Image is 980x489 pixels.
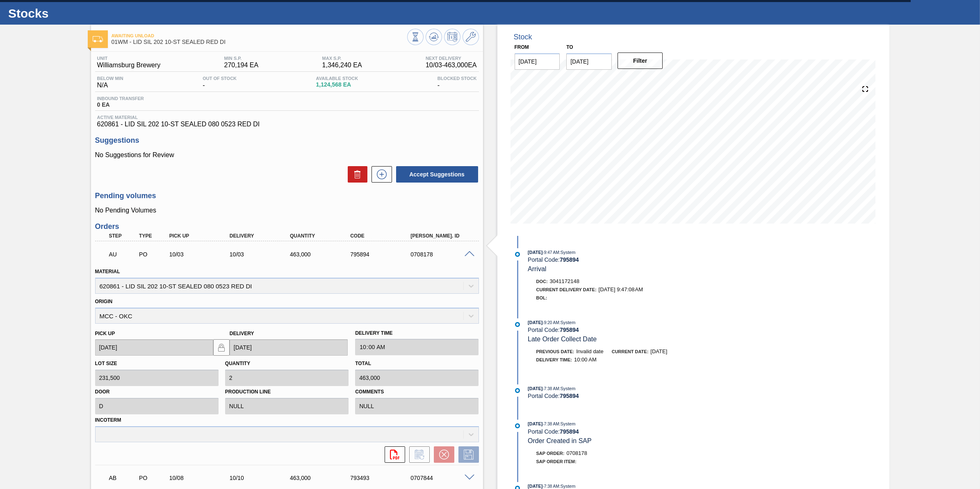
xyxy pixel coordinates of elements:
div: Pick up [167,233,236,239]
span: 0708178 [566,450,587,456]
span: [DATE] [528,250,542,255]
span: 10/03 - 463,000 EA [426,62,477,69]
label: Lot size [95,361,117,366]
span: Doc: [536,279,548,284]
p: AU [109,251,137,258]
label: Total [355,361,371,366]
h3: Pending volumes [95,192,479,200]
span: : System [559,484,576,489]
div: Portal Code: [528,393,722,399]
label: Door [95,386,219,398]
div: Accept Suggestions [392,165,479,183]
span: Order Created in SAP [528,437,592,444]
span: Unit [97,56,161,61]
input: mm/dd/yyyy [95,339,213,356]
span: [DATE] [528,484,542,489]
div: Inform order change [405,446,430,463]
div: Quantity [288,233,356,239]
img: locked [217,343,226,352]
div: 795894 [348,251,417,258]
span: 270,194 EA [224,62,259,69]
img: atual [515,388,520,393]
span: MIN S.P. [224,56,259,61]
p: AB [109,475,137,481]
div: Portal Code: [528,327,722,333]
img: Ícone [93,36,103,42]
button: Schedule Inventory [444,29,460,45]
div: 463,000 [288,475,356,481]
span: [DATE] 9:47:08 AM [599,286,643,292]
span: : System [559,421,576,426]
div: - [201,76,239,89]
div: Delivery [228,233,296,239]
label: Production Line [225,386,349,398]
div: 0707844 [408,475,477,481]
span: : System [559,386,576,391]
div: 10/03/2025 [167,251,236,258]
span: Out Of Stock [203,76,237,81]
div: 10/10/2025 [228,475,296,481]
span: - 9:47 AM [543,250,559,255]
label: Comments [355,386,479,398]
span: MAX S.P. [322,56,362,61]
div: 793493 [348,475,417,481]
strong: 795894 [560,428,579,435]
span: Current Delivery Date: [536,287,597,292]
span: Below Min [97,76,123,81]
img: atual [515,322,520,327]
div: 10/08/2025 [167,475,236,481]
button: Update Chart [426,29,442,45]
div: 463,000 [288,251,356,258]
p: No Suggestions for Review [95,151,479,159]
input: mm/dd/yyyy [566,53,612,70]
span: Arrival [528,265,546,272]
h3: Suggestions [95,136,479,145]
div: Portal Code: [528,256,722,263]
img: atual [515,423,520,428]
span: Current Date: [612,349,649,354]
label: Material [95,269,120,274]
span: [DATE] [528,320,542,325]
span: BOL: [536,295,547,300]
button: Filter [618,53,663,69]
span: Previous Date: [536,349,574,354]
span: Available Stock [316,76,358,81]
div: Stock [514,33,532,41]
label: Delivery [230,331,254,336]
div: Save Order [454,446,479,463]
label: Delivery Time [355,327,479,339]
label: to [566,44,573,50]
span: 0 EA [97,102,144,108]
span: - 9:20 AM [543,320,559,325]
div: Portal Code: [528,428,722,435]
label: Pick up [95,331,115,336]
span: 01WM - LID SIL 202 10-ST SEALED RED DI [112,39,407,45]
button: Stocks Overview [407,29,424,45]
span: 1,346,240 EA [322,62,362,69]
span: Active Material [97,115,477,120]
div: 0708178 [408,251,477,258]
button: Go to Master Data / General [463,29,479,45]
span: 3041172148 [550,278,579,284]
div: 10/03/2025 [228,251,296,258]
span: : System [559,250,576,255]
div: Awaiting Billing [107,469,139,487]
span: Delivery Time : [536,357,572,362]
img: atual [515,252,520,257]
div: - [435,76,479,89]
h1: Stocks [8,9,154,18]
div: Open PDF file [381,446,405,463]
strong: 795894 [560,327,579,333]
input: mm/dd/yyyy [230,339,348,356]
h3: Orders [95,222,479,231]
span: [DATE] [528,386,542,391]
div: Step [107,233,139,239]
div: Awaiting Unload [107,245,139,263]
div: Type [137,233,169,239]
button: Accept Suggestions [396,166,478,183]
span: 10:00 AM [574,356,597,363]
div: [PERSON_NAME]. ID [408,233,477,239]
label: Origin [95,299,113,304]
span: SAP Order: [536,451,565,456]
span: Awaiting Unload [112,33,407,38]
